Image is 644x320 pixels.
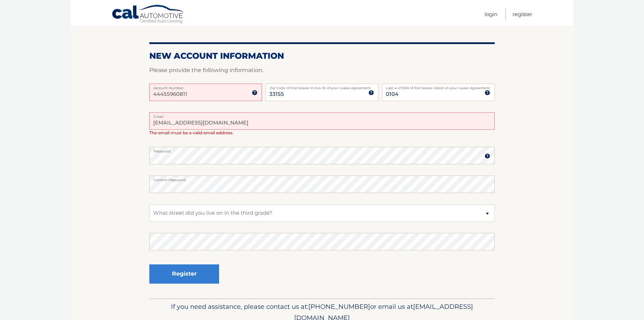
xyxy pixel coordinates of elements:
[485,90,490,95] img: tooltip.svg
[149,264,219,284] button: Register
[382,84,495,89] label: Last 4 of SSN of first lessee listed on your Lease Agreement
[149,84,262,101] input: Account Number
[149,147,495,152] label: Password
[252,90,257,95] img: tooltip.svg
[485,8,497,20] a: Login
[112,5,185,25] a: Cal Automotive
[485,153,490,159] img: tooltip.svg
[149,130,233,135] span: The email must be a valid email address.
[149,65,495,75] p: Please provide the following information.
[149,84,262,89] label: Account Number
[149,176,495,181] label: Confirm Password
[149,112,495,118] label: Email
[265,84,378,89] label: Zip Code of first lessee in box 1b of your Lease Agreement
[512,8,532,20] a: Register
[368,90,374,95] img: tooltip.svg
[382,84,495,101] input: SSN or EIN (last 4 digits only)
[149,112,495,130] input: Email
[149,51,495,61] h2: New Account Information
[308,303,370,311] span: [PHONE_NUMBER]
[265,84,378,101] input: Zip Code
